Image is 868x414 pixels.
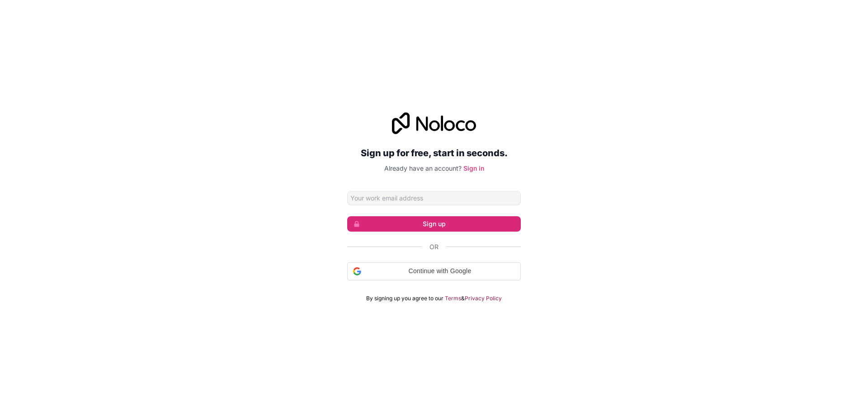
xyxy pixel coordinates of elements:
[445,295,461,302] a: Terms
[429,242,439,251] span: Or
[384,164,462,172] span: Already have an account?
[347,145,521,161] h2: Sign up for free, start in seconds.
[461,295,465,302] span: &
[366,295,443,302] span: By signing up you agree to our
[347,191,521,205] input: Email address
[347,262,521,280] div: Continue with Google
[347,216,521,232] button: Sign up
[465,295,502,302] a: Privacy Policy
[365,266,515,276] span: Continue with Google
[463,164,484,172] a: Sign in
